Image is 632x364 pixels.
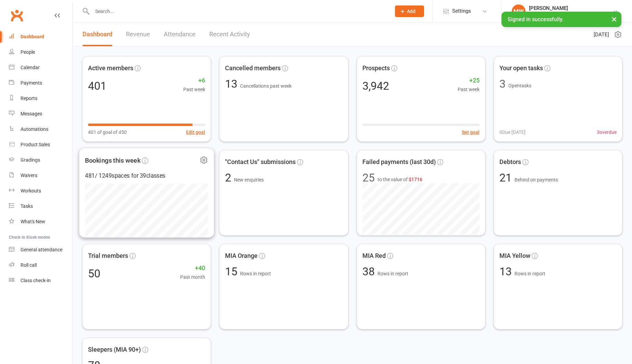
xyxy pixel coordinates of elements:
div: 25 [362,172,375,183]
a: Recent Activity [209,23,250,46]
span: MIA Orange [225,251,258,261]
span: +6 [183,76,205,86]
span: Open tasks [508,83,531,88]
span: Signed in successfully. [508,16,563,23]
span: Settings [452,3,471,19]
div: Tasks [21,203,33,209]
a: Gradings [9,152,72,168]
button: × [608,12,620,26]
div: Payments [21,80,42,86]
a: Reports [9,91,72,106]
div: Class check-in [21,278,51,283]
span: "Contact Us" submissions [225,157,296,167]
div: Automations [21,126,48,132]
span: Debtors [499,157,521,167]
a: Attendance [164,23,196,46]
span: Past week [458,86,480,93]
div: 401 [88,80,107,91]
a: Dashboard [9,29,72,45]
div: Roll call [21,262,37,268]
input: Search... [90,7,386,16]
a: Calendar [9,60,72,75]
div: 50 [88,268,100,279]
a: Automations [9,122,72,137]
span: Cancellations past week [240,83,292,89]
a: Revenue [126,23,150,46]
span: Sleepers (MIA 90+) [88,345,141,355]
a: Workouts [9,183,72,199]
div: Waivers [21,173,37,178]
div: Messages [21,111,42,116]
a: Payments [9,75,72,91]
a: Clubworx [8,7,25,24]
span: MIA Yellow [499,251,530,261]
div: [PERSON_NAME] [529,5,613,11]
div: 3 [499,78,506,89]
span: MIA Red [362,251,386,261]
span: Prospects [362,63,390,73]
span: 401 of goal of 450 [88,128,127,136]
a: What's New [9,214,72,229]
span: Bookings this week [85,155,140,165]
span: 13 [225,77,240,90]
span: Trial members [88,251,128,261]
span: 0 Due [DATE] [499,128,525,136]
span: to the value of [377,176,422,183]
span: 21 [499,171,515,184]
span: Your open tasks [499,63,543,73]
span: Add [407,9,416,14]
div: Product Sales [21,142,50,147]
div: People [21,49,35,55]
a: Roll call [9,258,72,273]
span: 3 overdue [597,128,617,136]
div: What's New [21,219,45,224]
button: Set goal [462,128,480,136]
span: +40 [180,263,205,273]
span: New enquiries [234,177,264,183]
div: Gradings [21,157,40,163]
span: 38 [362,265,377,278]
span: Past week [183,86,205,93]
button: Edit goal [186,128,205,136]
span: Past month [180,273,205,281]
a: Dashboard [83,23,112,46]
a: Tasks [9,199,72,214]
a: People [9,45,72,60]
span: 2 [225,171,234,184]
span: Rows in report [515,271,545,276]
a: Waivers [9,168,72,183]
span: Cancelled members [225,63,281,73]
span: $1716 [409,177,422,182]
span: 13 [499,265,515,278]
span: +25 [458,76,480,86]
a: Product Sales [9,137,72,152]
div: MW [512,4,525,18]
span: Rows in report [240,271,271,276]
div: 481 / 1249 spaces for 39 classes [85,171,208,180]
span: Behind on payments [515,177,558,183]
a: General attendance kiosk mode [9,242,72,258]
span: Rows in report [377,271,408,276]
div: Calendar [21,65,40,70]
div: Urban Muaythai - [GEOGRAPHIC_DATA] [529,11,613,17]
div: 3,942 [362,80,389,91]
span: [DATE] [594,30,609,39]
a: Messages [9,106,72,122]
div: Reports [21,96,37,101]
span: Active members [88,63,133,73]
div: Dashboard [21,34,44,39]
button: Add [395,5,424,17]
span: 15 [225,265,240,278]
div: Workouts [21,188,41,193]
div: General attendance [21,247,62,252]
a: Class kiosk mode [9,273,72,288]
span: Failed payments (last 30d) [362,157,436,167]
